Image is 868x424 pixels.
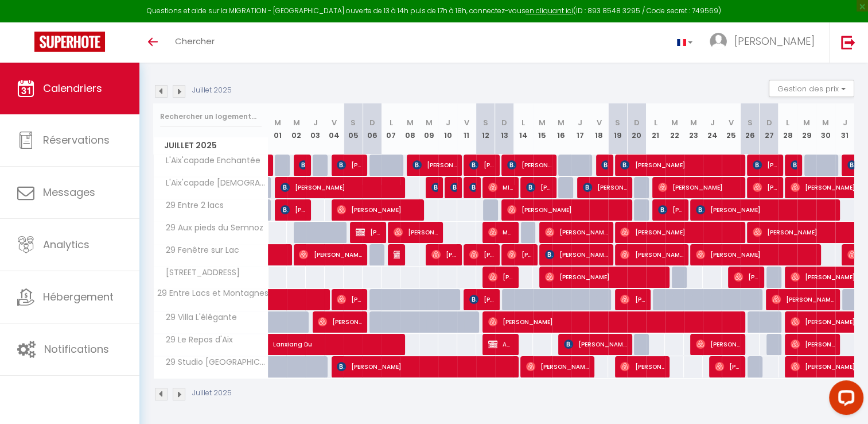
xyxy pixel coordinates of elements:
abbr: V [596,117,601,128]
abbr: S [615,117,620,128]
th: 27 [760,103,779,155]
abbr: S [351,117,356,128]
abbr: V [729,117,734,128]
th: 30 [816,103,835,155]
span: [PERSON_NAME] [507,154,551,176]
span: [PERSON_NAME] [620,244,683,265]
span: [PERSON_NAME] Sigobine [583,176,627,198]
span: [PERSON_NAME] [545,221,608,243]
span: [PERSON_NAME] [507,199,627,221]
abbr: M [425,117,432,128]
th: 07 [382,103,400,155]
abbr: J [843,117,847,128]
abbr: D [369,117,375,128]
th: 24 [703,103,722,155]
th: 29 [797,103,816,155]
span: [PERSON_NAME] [337,199,419,221]
a: [PERSON_NAME] [268,155,274,176]
span: [PERSON_NAME] [431,244,457,265]
span: [PERSON_NAME] [753,176,778,198]
span: 29 Studio [GEOGRAPHIC_DATA] [155,356,270,369]
span: PROPRIO Sans ménage [394,244,400,265]
span: [PERSON_NAME] [620,288,645,310]
span: L'Aix'capade Enchantée [155,155,263,167]
th: 23 [684,103,703,155]
abbr: M [671,117,678,128]
span: Analytics [43,237,89,252]
span: [PERSON_NAME] [526,356,589,377]
span: Juillet 2025 [154,137,268,154]
span: [PERSON_NAME] [507,244,532,265]
a: Chercher [166,22,223,63]
th: 16 [552,103,571,155]
span: [PERSON_NAME] [469,154,495,176]
th: 31 [835,103,854,155]
th: 09 [419,103,438,155]
span: [PERSON_NAME] [696,244,816,265]
span: Mina Houre [488,176,513,198]
span: Hébergement [43,290,114,304]
span: L'Aix'capade [DEMOGRAPHIC_DATA] [155,177,270,190]
span: Notifications [44,342,109,356]
abbr: V [332,117,337,128]
th: 06 [363,103,382,155]
abbr: L [786,117,789,128]
span: [PERSON_NAME] [601,154,608,176]
span: [PERSON_NAME] [318,311,362,333]
span: 29 Villa L'élégante [155,311,240,324]
abbr: M [822,117,829,128]
span: [PERSON_NAME] [394,221,438,243]
span: 29 Le Repos d'Aix [155,334,236,346]
th: 02 [287,103,306,155]
iframe: LiveChat chat widget [820,376,868,424]
span: [PERSON_NAME] [734,34,815,48]
span: [PERSON_NAME] [299,154,305,176]
span: [PERSON_NAME] [431,176,438,198]
span: Chercher [175,35,215,47]
th: 25 [722,103,741,155]
a: ... [PERSON_NAME] [701,22,829,63]
span: [PERSON_NAME] [469,244,495,265]
span: [PERSON_NAME] [469,288,495,310]
span: 29 Entre 2 lacs [155,199,227,212]
span: [PERSON_NAME] [620,221,740,243]
p: Juillet 2025 [192,388,232,399]
span: [PERSON_NAME] [715,356,740,377]
span: AVEC [PERSON_NAME] [488,333,513,355]
span: [PERSON_NAME] [337,288,362,310]
span: [PERSON_NAME] [753,154,778,176]
th: 17 [571,103,590,155]
span: [PERSON_NAME] [696,333,740,355]
abbr: M [690,117,697,128]
span: Messages [43,185,95,199]
span: [PERSON_NAME] [281,199,306,221]
th: 18 [589,103,608,155]
th: 20 [627,103,646,155]
th: 04 [325,103,344,155]
span: [PERSON_NAME] [469,176,476,198]
span: [PERSON_NAME] [734,266,759,288]
abbr: D [766,117,772,128]
span: [PERSON_NAME] [412,154,457,176]
abbr: D [501,117,507,128]
span: [PERSON_NAME] [564,333,627,355]
abbr: M [539,117,546,128]
th: 26 [741,103,760,155]
abbr: S [748,117,753,128]
span: [PERSON_NAME] [545,244,608,265]
th: 22 [665,103,684,155]
span: 29 Aux pieds du Semnoz [155,222,266,234]
img: logout [841,35,855,49]
img: ... [710,33,727,50]
th: 12 [476,103,495,155]
th: 05 [344,103,363,155]
abbr: L [654,117,657,128]
th: 13 [495,103,514,155]
abbr: V [464,117,469,128]
abbr: M [407,117,414,128]
span: [PERSON_NAME] [696,199,835,221]
span: [STREET_ADDRESS] [155,267,243,279]
span: 29 Fenêtre sur Lac [155,244,242,257]
abbr: S [483,117,488,128]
